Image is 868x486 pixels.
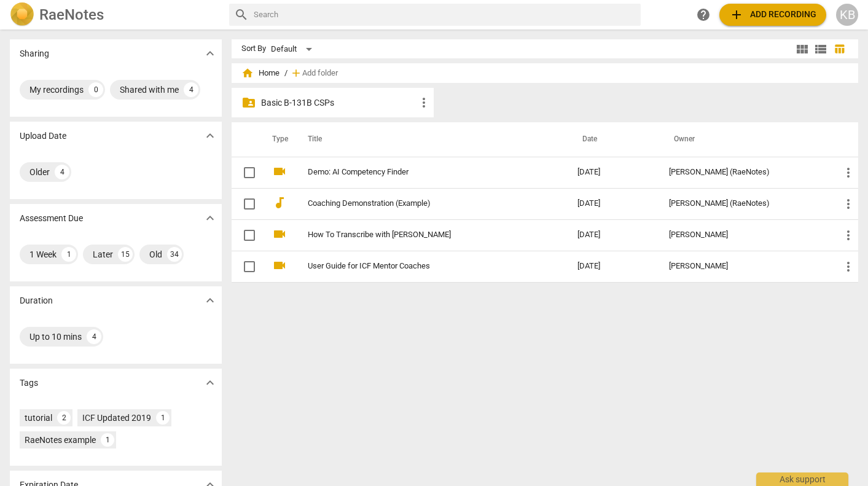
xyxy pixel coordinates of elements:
span: view_module [795,42,810,57]
span: more_vert [841,228,856,243]
span: / [284,69,287,78]
div: Default [271,39,316,59]
button: Show more [201,291,219,310]
span: table_chart [834,43,845,55]
span: help [696,7,711,22]
div: Older [29,166,50,178]
span: view_list [813,42,828,57]
td: [DATE] [568,188,659,219]
span: more_vert [841,165,856,180]
h2: RaeNotes [39,6,104,23]
span: Home [241,67,280,79]
button: List view [811,40,830,58]
th: Type [262,122,293,157]
th: Title [293,122,568,157]
span: expand_more [203,128,217,143]
td: [DATE] [568,219,659,251]
p: Upload Date [20,130,66,143]
span: folder_shared [241,95,256,110]
p: Basic B-131B CSPs [261,96,416,109]
span: Add folder [302,69,338,78]
button: Show more [201,127,219,145]
span: home [241,67,254,79]
button: Show more [201,44,219,63]
div: 4 [55,165,69,179]
span: expand_more [203,211,217,225]
span: more_vert [841,197,856,211]
p: Sharing [20,47,49,60]
div: 1 [61,247,76,262]
div: [PERSON_NAME] (RaeNotes) [669,199,821,208]
span: more_vert [416,95,431,110]
a: User Guide for ICF Mentor Coaches [308,262,533,271]
span: expand_more [203,46,217,61]
td: [DATE] [568,157,659,188]
div: [PERSON_NAME] (RaeNotes) [669,168,821,177]
p: Duration [20,294,53,307]
span: more_vert [841,259,856,274]
div: [PERSON_NAME] [669,230,821,240]
div: 15 [118,247,133,262]
div: 0 [88,82,103,97]
span: expand_more [203,293,217,308]
a: Help [692,4,714,26]
div: My recordings [29,84,84,96]
div: Ask support [756,472,848,486]
button: Tile view [793,40,811,58]
div: 4 [184,82,198,97]
p: Tags [20,377,38,390]
div: Old [149,248,162,261]
div: 1 [101,433,114,447]
div: Up to 10 mins [29,331,82,343]
button: Show more [201,374,219,392]
div: Sort By [241,44,266,53]
a: Coaching Demonstration (Example) [308,199,533,208]
span: audiotrack [272,195,287,210]
button: Upload [719,4,826,26]
th: Owner [659,122,831,157]
span: expand_more [203,375,217,390]
span: add [290,67,302,79]
div: 1 Week [29,248,57,261]
div: [PERSON_NAME] [669,262,821,271]
div: Shared with me [120,84,179,96]
a: How To Transcribe with [PERSON_NAME] [308,230,533,240]
input: Search [254,5,636,25]
div: ICF Updated 2019 [82,412,151,424]
div: Later [93,248,113,261]
p: Assessment Due [20,212,83,225]
div: 34 [167,247,182,262]
button: Show more [201,209,219,227]
a: LogoRaeNotes [10,2,219,27]
div: 4 [87,329,101,344]
span: search [234,7,249,22]
div: tutorial [25,412,52,424]
th: Date [568,122,659,157]
button: Table view [830,40,848,58]
img: Logo [10,2,34,27]
span: videocam [272,227,287,241]
div: RaeNotes example [25,434,96,446]
span: Add recording [729,7,816,22]
div: 2 [57,411,71,425]
a: Demo: AI Competency Finder [308,168,533,177]
td: [DATE] [568,251,659,282]
span: add [729,7,744,22]
button: KB [836,4,858,26]
div: 1 [156,411,170,425]
span: videocam [272,258,287,273]
span: videocam [272,164,287,179]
